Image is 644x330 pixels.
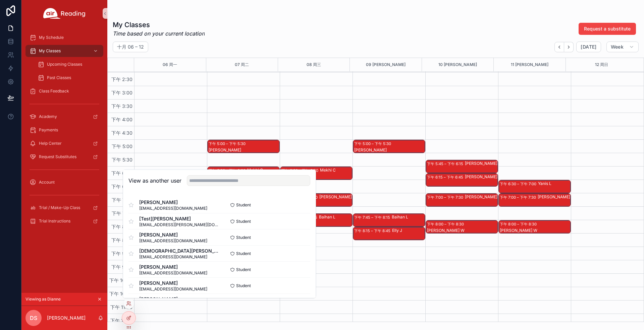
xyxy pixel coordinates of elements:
[595,58,608,71] button: 12 周日
[25,296,61,302] span: Viewing as Dianne
[47,75,71,80] span: Past Classes
[25,151,103,163] a: Request Substitutes
[353,227,425,240] div: 下午 8:15 – 下午 8:45Elly J
[21,27,107,236] div: scrollable content
[25,31,103,44] a: My Schedule
[139,231,207,238] span: [PERSON_NAME]
[281,167,320,174] div: 下午 6:00 – 下午 6:30
[209,167,247,174] div: 下午 6:00 – 下午 6:30
[110,251,134,256] span: 下午 9:00
[110,264,134,270] span: 下午 9:30
[139,206,207,211] span: [EMAIL_ADDRESS][DOMAIN_NAME]
[139,286,207,291] span: [EMAIL_ADDRESS][DOMAIN_NAME]
[354,227,392,234] div: 下午 8:15 – 下午 8:45
[236,218,251,224] span: Student
[47,62,82,67] span: Upcoming Classes
[39,114,57,119] span: Academy
[500,181,538,187] div: 下午 6:30 – 下午 7:00
[564,42,574,52] button: Next
[538,194,570,200] div: [PERSON_NAME]
[47,315,86,321] p: [PERSON_NAME]
[426,194,498,206] div: 下午 7:00 – 下午 7:30[PERSON_NAME]
[110,90,134,95] span: 下午 3:00
[354,140,393,147] div: 下午 5:00 – 下午 5:30
[500,221,538,227] div: 下午 8:00 – 下午 8:30
[500,194,538,201] div: 下午 7:00 – 下午 7:30
[426,160,498,173] div: 下午 5:45 – 下午 6:15[PERSON_NAME]
[25,45,103,57] a: My Classes
[499,194,571,206] div: 下午 7:00 – 下午 7:30[PERSON_NAME]
[139,215,219,222] span: [Test][PERSON_NAME]
[353,140,425,153] div: 下午 5:00 – 下午 5:30[PERSON_NAME]
[366,58,406,71] button: 09 [PERSON_NAME]
[499,180,571,193] div: 下午 6:30 – 下午 7:00Yanis L
[354,147,425,153] div: [PERSON_NAME]
[247,168,279,173] div: Mekhi C
[110,143,134,149] span: 下午 5:00
[113,29,205,38] em: Time based on your current location
[25,111,103,123] a: Academy
[427,221,466,227] div: 下午 8:00 – 下午 8:30
[280,194,352,206] div: 下午 7:00 – 下午 7:30[PERSON_NAME]
[139,279,207,286] span: [PERSON_NAME]
[427,194,465,201] div: 下午 7:00 – 下午 7:30
[110,224,134,229] span: 下午 8:00
[499,220,571,233] div: 下午 8:00 – 下午 8:30[PERSON_NAME] W
[39,35,64,40] span: My Schedule
[236,251,251,256] span: Student
[579,23,636,35] button: Request a substitute
[354,214,392,221] div: 下午 7:45 – 下午 8:15
[110,170,134,176] span: 下午 6:00
[39,180,55,185] span: Account
[576,42,601,52] button: [DATE]
[319,214,352,220] div: Baihan L
[280,167,352,180] div: 下午 6:00 – 下午 6:30Mekhi C
[39,141,62,146] span: Help Center
[25,202,103,214] a: Trial / Make-Up Class
[110,157,134,162] span: 下午 5:30
[128,177,181,185] h2: View as another user
[110,130,134,136] span: 下午 4:30
[584,25,631,32] span: Request a substitute
[139,254,219,259] span: [EMAIL_ADDRESS][DOMAIN_NAME]
[110,117,134,122] span: 下午 4:00
[208,140,279,153] div: 下午 5:00 – 下午 5:30[PERSON_NAME]
[392,214,425,220] div: Baihan L
[39,48,61,54] span: My Classes
[110,197,134,203] span: 下午 7:00
[280,214,352,226] div: 下午 7:45 – 下午 8:15Baihan L
[319,194,352,200] div: [PERSON_NAME]
[236,235,251,240] span: Student
[209,147,279,153] div: [PERSON_NAME]
[465,161,497,166] div: [PERSON_NAME]
[110,76,134,82] span: 下午 2:30
[34,58,103,70] a: Upcoming Classes
[581,44,596,50] span: [DATE]
[139,247,219,254] span: [DEMOGRAPHIC_DATA][PERSON_NAME]
[307,58,321,71] div: 08 周三
[39,218,70,224] span: Trial Instructions
[465,174,497,180] div: [PERSON_NAME]
[208,167,279,180] div: 下午 6:00 – 下午 6:30Mekhi C
[511,58,548,71] button: 11 [PERSON_NAME]
[139,199,207,206] span: [PERSON_NAME]
[392,228,425,233] div: Elly J
[39,154,76,159] span: Request Substitutes
[113,20,205,29] h1: My Classes
[25,137,103,149] a: Help Center
[465,194,497,200] div: [PERSON_NAME]
[139,238,207,243] span: [EMAIL_ADDRESS][DOMAIN_NAME]
[426,220,498,233] div: 下午 8:00 – 下午 8:30[PERSON_NAME] W
[30,314,37,322] span: DS
[139,295,207,302] span: [PERSON_NAME]
[108,277,134,283] span: 下午 10:00
[438,58,477,71] button: 10 [PERSON_NAME]
[25,176,103,188] a: Account
[39,205,80,210] span: Trial / Make-Up Class
[163,58,177,71] div: 06 周一
[139,222,219,227] span: [EMAIL_ADDRESS][PERSON_NAME][DOMAIN_NAME]
[554,42,564,52] button: Back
